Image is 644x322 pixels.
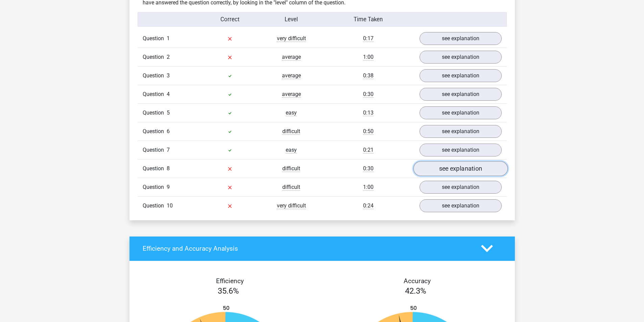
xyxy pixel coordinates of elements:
[143,53,167,61] span: Question
[286,109,297,116] span: easy
[143,90,167,98] span: Question
[363,202,374,209] span: 0:24
[282,128,300,135] span: difficult
[363,109,374,116] span: 0:13
[420,106,502,119] a: see explanation
[167,72,170,79] span: 3
[282,184,300,191] span: difficult
[363,72,374,79] span: 0:38
[261,15,322,24] div: Level
[420,181,502,194] a: see explanation
[420,144,502,156] a: see explanation
[143,72,167,80] span: Question
[286,147,297,153] span: easy
[420,125,502,138] a: see explanation
[420,51,502,64] a: see explanation
[167,109,170,116] span: 5
[363,147,374,153] span: 0:21
[420,69,502,82] a: see explanation
[143,165,167,173] span: Question
[143,277,317,285] h4: Efficiency
[282,72,301,79] span: average
[405,286,426,296] span: 42.3%
[363,54,374,60] span: 1:00
[167,165,170,172] span: 8
[363,91,374,98] span: 0:30
[363,165,374,172] span: 0:30
[420,199,502,212] a: see explanation
[218,286,239,296] span: 35.6%
[167,202,173,209] span: 10
[363,35,374,42] span: 0:17
[420,88,502,101] a: see explanation
[282,165,300,172] span: difficult
[167,184,170,190] span: 9
[363,128,374,135] span: 0:50
[282,54,301,60] span: average
[143,202,167,210] span: Question
[282,91,301,98] span: average
[413,161,507,176] a: see explanation
[199,15,261,24] div: Correct
[167,128,170,134] span: 6
[143,127,167,135] span: Question
[167,91,170,97] span: 4
[143,109,167,117] span: Question
[143,146,167,154] span: Question
[420,32,502,45] a: see explanation
[143,245,471,252] h4: Efficiency and Accuracy Analysis
[277,35,306,42] span: very difficult
[167,35,170,42] span: 1
[322,15,414,24] div: Time Taken
[330,277,504,285] h4: Accuracy
[143,183,167,191] span: Question
[277,202,306,209] span: very difficult
[143,34,167,43] span: Question
[363,184,374,191] span: 1:00
[167,147,170,153] span: 7
[167,54,170,60] span: 2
